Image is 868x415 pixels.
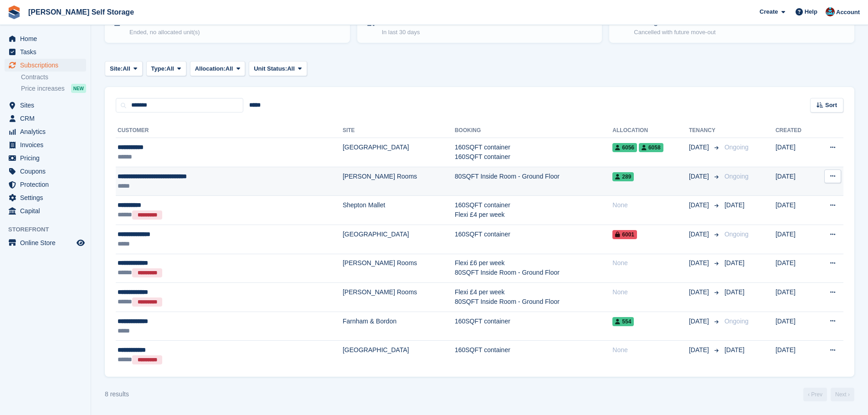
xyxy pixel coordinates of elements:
a: menu [5,112,86,125]
a: menu [5,99,86,112]
span: Pricing [20,152,75,164]
a: Moving out Cancelled with future move-out [610,12,853,42]
span: Site: [110,64,123,73]
td: [DATE] [776,167,815,196]
span: Tasks [20,46,75,58]
a: Previous tenants Ended, no allocated unit(s) [106,12,349,42]
td: [DATE] [776,254,815,283]
span: Ongoing [724,143,749,151]
span: [DATE] [689,287,711,297]
span: Online Store [20,236,75,249]
td: [DATE] [776,196,815,225]
span: All [287,64,295,73]
span: Ongoing [724,173,749,180]
td: 160SQFT container [455,225,612,254]
img: stora-icon-8386f47178a22dfd0bd8f6a31ec36ba5ce8667c1dd55bd0f319d3a0aa187defe.svg [7,5,21,19]
span: [DATE] [689,230,711,239]
button: Allocation: All [190,61,246,76]
a: Contracts [21,73,86,82]
span: 289 [612,172,634,181]
td: Flexi £4 per week 80SQFT Inside Room - Ground Floor [455,283,612,312]
span: [DATE] [689,143,711,152]
td: 160SQFT container Flexi £4 per week [455,196,612,225]
span: Price increases [21,84,65,93]
td: [PERSON_NAME] Rooms [343,254,455,283]
a: menu [5,191,86,204]
td: [DATE] [776,312,815,341]
span: Type: [151,64,167,73]
td: Farnham & Bordon [343,312,455,341]
a: menu [5,32,86,45]
td: [DATE] [776,138,815,167]
td: Shepton Mallet [343,196,455,225]
th: Allocation [612,123,689,138]
span: Account [836,8,860,17]
span: Home [20,32,75,45]
a: menu [5,165,86,178]
td: [PERSON_NAME] Rooms [343,167,455,196]
span: Unit Status: [254,64,287,73]
span: Ongoing [724,231,749,238]
span: [DATE] [689,172,711,181]
span: [DATE] [689,200,711,210]
span: Subscriptions [20,59,75,72]
td: [GEOGRAPHIC_DATA] [343,138,455,167]
span: [DATE] [724,201,745,209]
span: 6001 [612,230,637,239]
span: [DATE] [724,288,745,296]
th: Site [343,123,455,138]
span: [DATE] [689,345,711,355]
span: [DATE] [724,346,745,354]
span: Sort [825,101,837,110]
nav: Page [801,388,856,401]
td: 80SQFT Inside Room - Ground Floor [455,167,612,196]
span: Help [805,7,817,16]
span: 6056 [612,143,637,152]
div: None [612,345,689,355]
a: [PERSON_NAME] Self Storage [25,5,138,20]
p: Cancelled with future move-out [634,28,715,37]
div: None [612,200,689,210]
span: Coupons [20,165,75,178]
span: 554 [612,317,634,326]
a: menu [5,125,86,138]
div: None [612,258,689,268]
td: [DATE] [776,341,815,369]
span: Invoices [20,138,75,151]
span: Create [760,7,778,16]
span: Allocation: [195,64,226,73]
button: Site: All [105,61,143,76]
div: NEW [71,84,86,93]
a: menu [5,138,86,151]
th: Created [776,123,815,138]
span: Capital [20,205,75,217]
img: Dev Yildirim [826,7,835,16]
a: menu [5,205,86,217]
td: [PERSON_NAME] Rooms [343,283,455,312]
p: Ended, no allocated unit(s) [129,28,200,37]
span: Analytics [20,125,75,138]
td: [DATE] [776,283,815,312]
a: menu [5,236,86,249]
a: menu [5,152,86,164]
a: menu [5,46,86,58]
span: Ongoing [724,318,749,325]
span: All [166,64,174,73]
td: [DATE] [776,225,815,254]
th: Booking [455,123,612,138]
a: menu [5,178,86,191]
p: In last 30 days [382,28,441,37]
span: Sites [20,99,75,112]
span: Settings [20,191,75,204]
a: Preview store [75,237,86,248]
a: Next [831,388,854,401]
span: Storefront [8,225,91,234]
a: menu [5,59,86,72]
th: Tenancy [689,123,721,138]
div: None [612,287,689,297]
a: Previous [803,388,827,401]
span: [DATE] [724,259,745,266]
td: 160SQFT container [455,312,612,341]
span: All [226,64,233,73]
a: Price increases NEW [21,83,86,93]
